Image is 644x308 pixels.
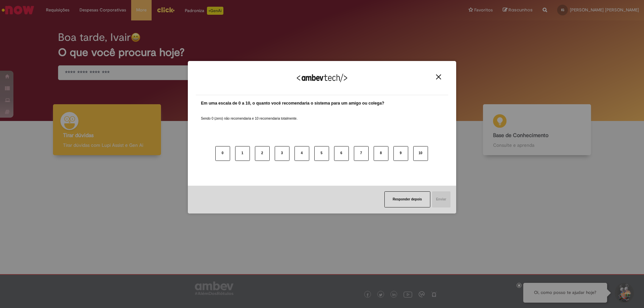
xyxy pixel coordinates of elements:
[354,146,369,161] button: 7
[235,146,250,161] button: 1
[275,146,289,161] button: 3
[334,146,349,161] button: 6
[314,146,329,161] button: 5
[384,191,430,207] button: Responder depois
[374,146,388,161] button: 8
[215,146,230,161] button: 0
[436,74,441,79] img: Close
[393,146,408,161] button: 9
[201,100,384,107] label: Em uma escala de 0 a 10, o quanto você recomendaria o sistema para um amigo ou colega?
[413,146,428,161] button: 10
[434,74,443,80] button: Close
[201,108,298,121] label: Sendo 0 (zero) não recomendaria e 10 recomendaria totalmente.
[294,146,309,161] button: 4
[297,74,347,82] img: Logo Ambevtech
[255,146,270,161] button: 2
